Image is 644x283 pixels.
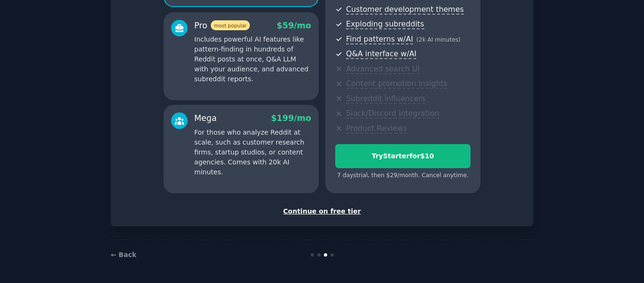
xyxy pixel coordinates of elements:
[121,206,523,216] div: Continue on free tier
[346,19,424,29] span: Exploding subreddits
[211,20,250,30] span: most popular
[194,34,311,84] p: Includes powerful AI features like pattern-finding in hundreds of Reddit posts at once, Q&A LLM w...
[346,5,464,15] span: Customer development themes
[194,20,250,32] div: Pro
[346,64,420,74] span: Advanced search UI
[346,49,416,59] span: Q&A interface w/AI
[336,151,470,161] div: Try Starter for $10
[346,79,447,89] span: Content promotion insights
[346,34,413,44] span: Find patterns w/AI
[277,21,311,30] span: $ 59 /mo
[335,172,471,180] div: 7 days trial, then $ 29 /month . Cancel anytime.
[111,251,136,258] a: ← Back
[271,113,311,123] span: $ 199 /mo
[194,128,311,177] p: For those who analyze Reddit at scale, such as customer research firms, startup studios, or conte...
[346,124,407,134] span: Product Reviews
[346,109,439,119] span: Slack/Discord integration
[335,144,471,168] button: TryStarterfor$10
[346,94,425,104] span: Subreddit influencers
[416,36,461,43] span: ( 2k AI minutes )
[194,112,217,124] div: Mega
